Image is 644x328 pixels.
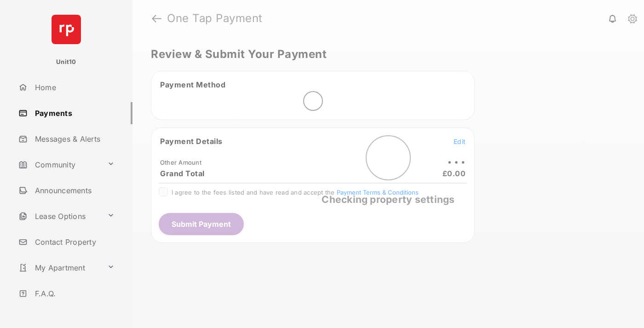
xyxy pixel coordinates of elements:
[15,282,132,305] a: F.A.Q.
[56,58,76,67] p: Unit10
[15,76,132,98] a: Home
[322,194,454,205] span: Checking property settings
[15,154,103,176] a: Community
[15,179,132,201] a: Announcements
[15,231,132,253] a: Contact Property
[15,205,103,227] a: Lease Options
[15,102,132,124] a: Payments
[15,257,103,279] a: My Apartment
[52,15,81,44] img: svg+xml;base64,PHN2ZyB4bWxucz0iaHR0cDovL3d3dy53My5vcmcvMjAwMC9zdmciIHdpZHRoPSI2NCIgaGVpZ2h0PSI2NC...
[15,128,132,150] a: Messages & Alerts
